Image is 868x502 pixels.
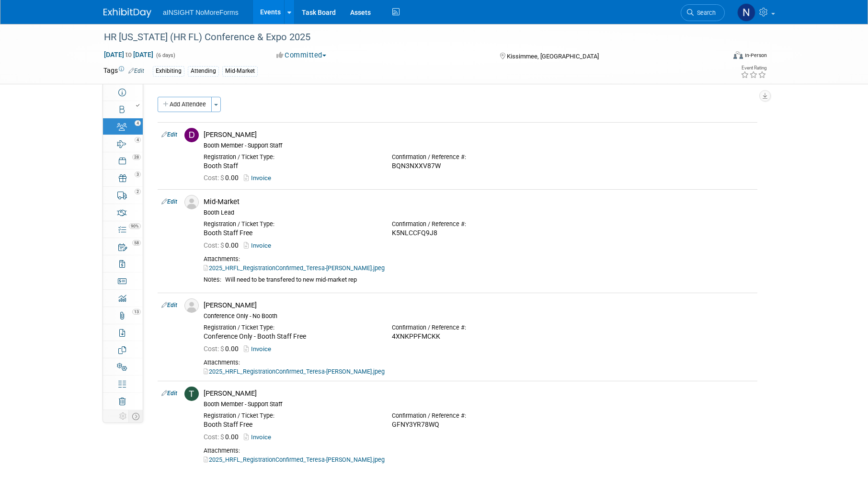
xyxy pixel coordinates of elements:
a: Search [681,4,725,21]
div: Attending [188,66,219,76]
div: 4XNKPPFMCKK [392,332,566,341]
div: Exhibiting [153,66,184,76]
a: Edit [161,302,177,308]
a: Invoice [244,174,275,182]
div: Confirmation / Reference #: [392,324,566,331]
img: T.jpg [184,387,199,401]
a: 28 [103,152,143,169]
div: Booth Staff Free [204,421,377,429]
img: Format-Inperson.png [733,51,743,59]
div: Booth Member - Support Staff [204,142,754,149]
a: 58 [103,238,143,255]
div: Event Rating [741,66,766,70]
span: 4 [135,120,141,126]
i: Booth reservation complete [136,103,139,107]
span: Kissimmee, [GEOGRAPHIC_DATA] [507,53,599,60]
span: 3 [135,171,141,177]
a: 13 [103,307,143,324]
div: BQN3NXXV87W [392,162,566,171]
a: Edit [128,68,144,74]
a: 2025_HRFL_RegistrationConfirmed_Teresa-[PERSON_NAME].jpeg [204,456,385,463]
td: Tags [103,66,144,77]
span: 4 [135,137,141,143]
div: Confirmation / Reference #: [392,412,566,420]
span: 28 [132,154,141,160]
div: Registration / Ticket Type: [204,220,377,228]
a: Invoice [244,242,275,249]
div: Confirmation / Reference #: [392,220,566,228]
div: Event Format [668,50,767,64]
div: K5NLCCFQ9J8 [392,229,566,238]
div: Registration / Ticket Type: [204,412,377,420]
div: HR [US_STATE] (HR FL) Conference & Expo 2025 [101,29,710,46]
span: 2 [135,189,141,194]
span: Cost: $ [204,345,225,353]
div: Mid-Market [222,66,258,76]
a: Invoice [244,345,275,353]
div: Notes: [204,276,221,284]
span: 0.00 [204,433,242,441]
img: Associate-Profile-5.png [184,195,199,209]
span: Cost: $ [204,433,225,441]
img: Nichole Brown [737,3,755,22]
span: 58 [132,240,141,246]
div: Registration / Ticket Type: [204,153,377,161]
div: Booth Staff [204,162,377,171]
span: 0.00 [204,345,242,353]
div: Mid-Market [204,197,754,206]
a: Edit [161,131,177,138]
span: (6 days) [155,52,175,58]
a: Edit [161,198,177,205]
a: 90% [103,221,143,238]
a: Edit [161,390,177,397]
span: Cost: $ [204,174,225,182]
div: Booth Staff Free [204,229,377,238]
div: Booth Lead [204,209,754,217]
div: [PERSON_NAME] [204,389,754,398]
div: Attachments: [204,447,754,455]
div: Confirmation / Reference #: [392,153,566,161]
div: In-Person [744,52,767,59]
span: 0.00 [204,174,242,182]
div: Conference Only - No Booth [204,312,754,320]
span: [DATE] [DATE] [103,50,154,59]
div: [PERSON_NAME] [204,301,754,310]
span: to [124,51,133,58]
a: 3 [103,170,143,186]
span: 90% [129,223,141,229]
a: 2025_HRFL_RegistrationConfirmed_Teresa-[PERSON_NAME].jpeg [204,264,385,272]
span: 0.00 [204,241,242,249]
img: ExhibitDay [103,8,151,18]
div: Conference Only - Booth Staff Free [204,332,377,341]
a: 2 [103,187,143,204]
td: Toggle Event Tabs [129,410,143,422]
div: GFNY3YR78WQ [392,421,566,429]
div: Booth Member - Support Staff [204,400,754,408]
div: Attachments: [204,255,754,263]
span: 13 [132,309,141,315]
a: Invoice [244,434,275,441]
img: D.jpg [184,128,199,142]
button: Committed [273,50,330,60]
a: 2025_HRFL_RegistrationConfirmed_Teresa-[PERSON_NAME].jpeg [204,368,385,375]
div: [PERSON_NAME] [204,130,754,139]
span: Search [694,9,716,16]
td: Personalize Event Tab Strip [117,410,129,422]
a: 4 [103,135,143,152]
div: Registration / Ticket Type: [204,324,377,331]
div: Attachments: [204,359,754,366]
button: Add Attendee [158,97,212,112]
span: aINSIGHT NoMoreForms [163,9,239,16]
span: Cost: $ [204,241,225,249]
a: 4 [103,118,143,135]
img: Associate-Profile-5.png [184,298,199,313]
div: Will need to be transfered to new mid-market rep [225,276,754,284]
